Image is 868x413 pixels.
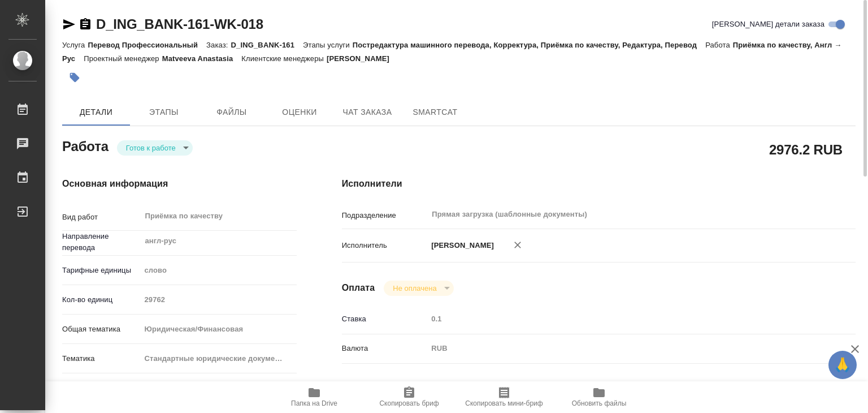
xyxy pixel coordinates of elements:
p: Тарифные единицы [62,265,140,276]
input: Пустое поле [427,311,813,327]
span: SmartCat [408,105,462,119]
h4: Оплата [342,281,375,295]
p: [PERSON_NAME] [427,240,494,251]
button: 🙏 [828,351,857,379]
span: Папка на Drive [291,399,337,407]
h2: Работа [62,135,108,156]
div: Юридическая/Финансовая [140,320,297,339]
h4: Исполнители [342,177,856,191]
p: Ставка [342,313,428,325]
span: [PERSON_NAME] детали заказа [712,19,824,30]
p: Подразделение [342,210,428,221]
div: слово [140,261,297,280]
span: Чат заказа [340,105,394,119]
div: Готов к работе [117,140,193,156]
button: Папка на Drive [267,381,362,413]
p: Направление перевода [62,231,140,253]
span: Файлы [205,105,259,119]
button: Готов к работе [123,143,179,153]
p: Вид работ [62,212,140,223]
p: Matveeva Anastasia [162,54,242,63]
div: Стандартные юридические документы, договоры, уставы [140,349,297,368]
button: Обновить файлы [552,381,646,413]
p: Кол-во единиц [62,294,140,306]
button: Добавить тэг [62,65,87,90]
span: Скопировать бриф [379,399,439,407]
button: Не оплачена [389,283,440,293]
p: Постредактура машинного перевода, Корректура, Приёмка по качеству, Редактура, Перевод [353,41,705,49]
button: Скопировать бриф [362,381,457,413]
p: Услуга [62,41,88,49]
p: Этапы услуги [303,41,353,49]
p: Валюта [342,343,428,354]
p: Исполнитель [342,240,428,251]
span: Детали [69,105,123,119]
h2: 2976.2 RUB [769,140,843,159]
p: Заказ: [206,41,231,49]
a: D_ING_BANK-161-WK-018 [96,16,263,32]
div: RUB [427,339,813,358]
p: Тематика [62,353,140,364]
p: [PERSON_NAME] [327,54,398,63]
span: 🙏 [833,353,852,377]
span: Обновить файлы [572,399,627,407]
p: Клиентские менеджеры [241,54,327,63]
p: Общая тематика [62,324,140,335]
button: Удалить исполнителя [505,233,530,257]
span: Этапы [137,105,191,119]
p: Работа [705,41,733,49]
p: D_ING_BANK-161 [231,41,303,49]
button: Скопировать ссылку [79,18,92,31]
div: Готов к работе [384,281,453,296]
h4: Основная информация [62,177,297,191]
button: Скопировать ссылку для ЯМессенджера [62,18,76,31]
input: Пустое поле [140,291,297,308]
p: Проектный менеджер [84,54,162,63]
span: Скопировать мини-бриф [465,399,542,407]
p: Перевод Профессиональный [88,41,206,49]
span: Оценки [272,105,327,119]
button: Скопировать мини-бриф [457,381,552,413]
